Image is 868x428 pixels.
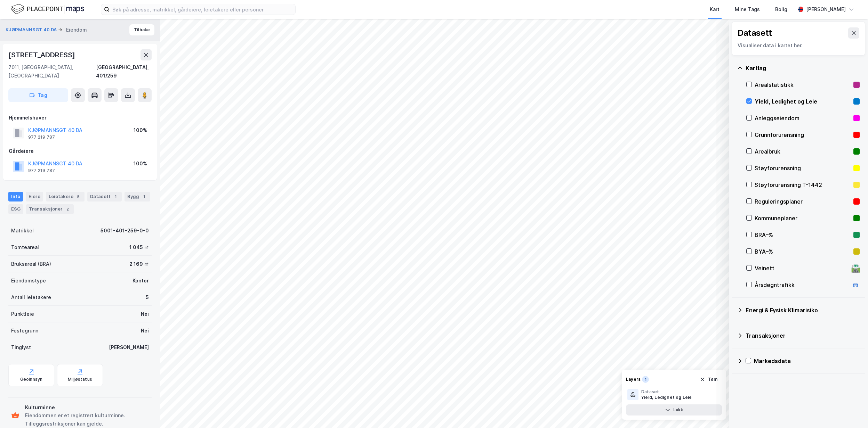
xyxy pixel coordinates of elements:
[75,193,82,200] div: 5
[20,377,43,382] div: Geoinnsyn
[8,49,77,60] div: [STREET_ADDRESS]
[9,147,151,155] div: Gårdeiere
[110,4,295,15] input: Søk på adresse, matrikkel, gårdeiere, leietakere eller personer
[755,81,851,89] div: Arealstatistikk
[8,63,96,80] div: 7011, [GEOGRAPHIC_DATA], [GEOGRAPHIC_DATA]
[8,192,23,201] div: Info
[641,395,692,400] div: Yield, Ledighet og Leie
[710,5,720,14] div: Kart
[112,193,119,200] div: 1
[833,395,868,428] iframe: Chat Widget
[755,281,849,289] div: Årsdøgntrafikk
[11,3,84,15] img: logo.f888ab2527a4732fd821a326f86c7f29.svg
[775,5,787,14] div: Bolig
[8,204,23,214] div: ESG
[87,192,122,201] div: Datasett
[11,293,51,302] div: Antall leietakere
[755,214,851,222] div: Kommuneplaner
[746,306,860,314] div: Energi & Fysisk Klimarisiko
[642,376,649,383] div: 1
[141,327,149,335] div: Nei
[755,114,851,122] div: Anleggseiendom
[746,64,860,72] div: Kartlag
[129,243,149,252] div: 1 045 ㎡
[738,27,772,39] div: Datasett
[68,377,92,382] div: Miljøstatus
[25,411,149,428] div: Eiendommen er et registrert kulturminne. Tilleggsrestriksjoner kan gjelde.
[851,264,860,273] div: 🛣️
[141,310,149,318] div: Nei
[735,5,760,14] div: Mine Tags
[101,227,149,235] div: 5001-401-259-0-0
[28,134,55,140] div: 977 219 787
[64,206,71,213] div: 2
[124,192,150,201] div: Bygg
[25,403,149,412] div: Kulturminne
[129,24,154,35] button: Tilbake
[755,247,851,256] div: BYA–%
[755,264,849,272] div: Veinett
[66,26,87,34] div: Eiendom
[6,26,58,33] button: KJØPMANNSGT 40 DA
[134,159,147,168] div: 100%
[626,377,641,382] div: Layers
[26,192,43,201] div: Eiere
[754,357,860,365] div: Markedsdata
[134,126,147,134] div: 100%
[755,147,851,156] div: Arealbruk
[28,168,55,173] div: 977 219 787
[755,164,851,172] div: Støyforurensning
[755,181,851,189] div: Støyforurensning T-1442
[46,192,85,201] div: Leietakere
[738,41,859,50] div: Visualiser data i kartet her.
[641,389,692,395] div: Dataset
[132,277,149,285] div: Kontor
[11,243,39,252] div: Tomteareal
[109,343,149,352] div: [PERSON_NAME]
[806,5,846,14] div: [PERSON_NAME]
[755,97,851,106] div: Yield, Ledighet og Leie
[833,395,868,428] div: Kontrollprogram for chat
[146,293,149,302] div: 5
[11,327,38,335] div: Festegrunn
[11,343,31,352] div: Tinglyst
[11,277,46,285] div: Eiendomstype
[96,63,152,80] div: [GEOGRAPHIC_DATA], 401/259
[746,331,860,340] div: Transaksjoner
[26,204,74,214] div: Transaksjoner
[11,310,34,318] div: Punktleie
[129,260,149,268] div: 2 169 ㎡
[140,193,147,200] div: 1
[11,227,34,235] div: Matrikkel
[755,131,851,139] div: Grunnforurensning
[755,231,851,239] div: BRA–%
[9,114,151,122] div: Hjemmelshaver
[11,260,51,268] div: Bruksareal (BRA)
[755,197,851,206] div: Reguleringsplaner
[695,374,722,385] button: Tøm
[8,88,68,102] button: Tag
[626,404,722,415] button: Lukk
